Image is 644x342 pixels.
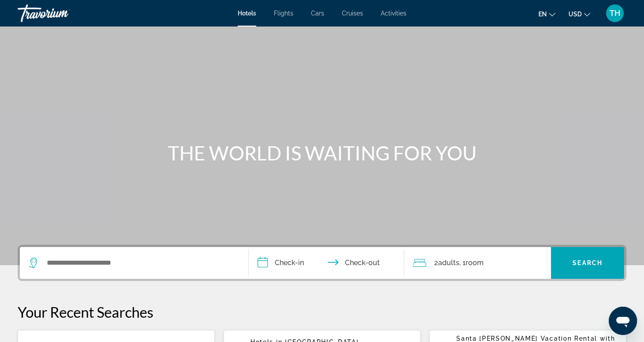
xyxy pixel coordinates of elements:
button: Check in and out dates [249,247,404,279]
span: en [538,11,547,18]
a: Hotels [238,10,256,17]
a: Travorium [18,2,106,25]
a: Flights [274,10,293,17]
iframe: Button to launch messaging window [609,307,637,335]
span: 2 [434,257,459,269]
span: Room [466,258,484,267]
span: Search [572,259,602,266]
button: Travelers: 2 adults, 0 children [404,247,551,279]
button: User Menu [603,4,626,23]
span: USD [568,11,582,18]
div: Search widget [20,247,624,279]
p: Your Recent Searches [18,303,626,321]
h1: THE WORLD IS WAITING FOR YOU [156,141,488,164]
a: Cars [311,10,324,17]
span: , 1 [459,257,484,269]
button: Change language [538,8,555,20]
span: Adults [438,258,459,267]
button: Search [551,247,624,279]
a: Cruises [342,10,363,17]
a: Activities [381,10,406,17]
button: Change currency [568,8,590,20]
span: TH [610,9,620,18]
